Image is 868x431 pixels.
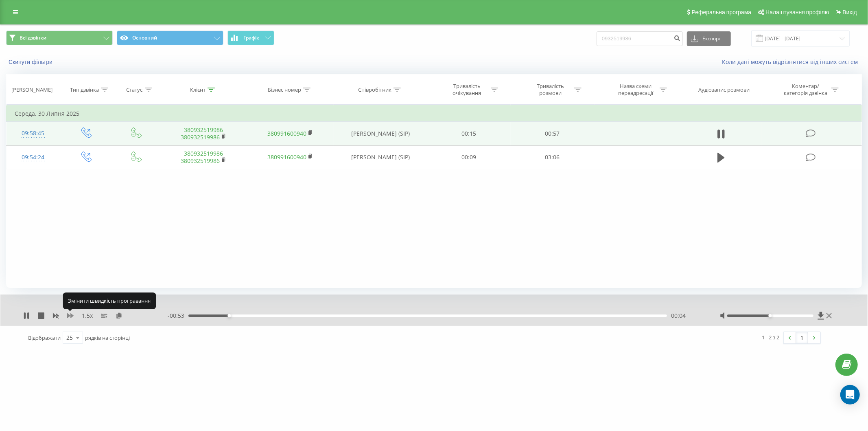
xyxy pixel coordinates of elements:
div: Тривалість розмови [529,83,572,97]
button: Всі дзвінки [6,31,113,45]
div: Accessibility label [227,314,231,317]
div: 1 - 2 з 2 [762,333,780,341]
button: Графік [227,31,274,45]
a: Коли дані можуть відрізнятися вiд інших систем [722,58,862,66]
div: 09:54:24 [15,150,52,165]
span: Відображати [28,334,61,341]
span: Реферальна програма [692,9,752,15]
span: Вихід [843,9,857,15]
span: 00:04 [671,312,686,320]
td: 00:15 [427,122,511,145]
td: Середа, 30 Липня 2025 [7,106,862,122]
span: Графік [243,35,259,41]
div: Тип дзвінка [70,86,99,93]
a: 1 [796,332,808,343]
span: Налаштування профілю [765,9,829,15]
a: 380991600940 [267,130,306,137]
div: Бізнес номер [268,86,301,93]
div: Open Intercom Messenger [840,385,860,405]
span: - 00:53 [168,312,188,320]
input: Пошук за номером [597,31,683,46]
div: Тривалість очікування [445,83,489,97]
a: 380932519986 [181,133,220,141]
td: [PERSON_NAME] (SIP) [334,122,427,145]
div: Співробітник [358,86,391,93]
td: [PERSON_NAME] (SIP) [334,145,427,169]
td: 00:57 [511,122,594,145]
span: рядків на сторінці [85,334,130,341]
td: 03:06 [511,145,594,169]
div: Змінити швидкість програвання [63,292,156,309]
span: Всі дзвінки [20,35,46,41]
div: Коментар/категорія дзвінка [782,83,829,97]
div: 09:58:45 [15,125,52,141]
button: Основний [117,31,223,45]
td: 00:09 [427,145,511,169]
div: Аудіозапис розмови [698,86,750,93]
a: 380932519986 [184,126,223,134]
button: Скинути фільтри [6,58,57,66]
a: 380932519986 [184,150,223,157]
div: Статус [127,86,143,93]
div: 25 [66,334,73,342]
span: 1.5 x [82,312,93,320]
a: 380991600940 [267,153,306,161]
div: Назва схеми переадресації [614,83,658,97]
div: Клієнт [190,86,206,93]
div: Accessibility label [769,314,772,317]
div: [PERSON_NAME] [11,86,52,93]
a: 380932519986 [181,157,220,165]
button: Експорт [687,31,731,46]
